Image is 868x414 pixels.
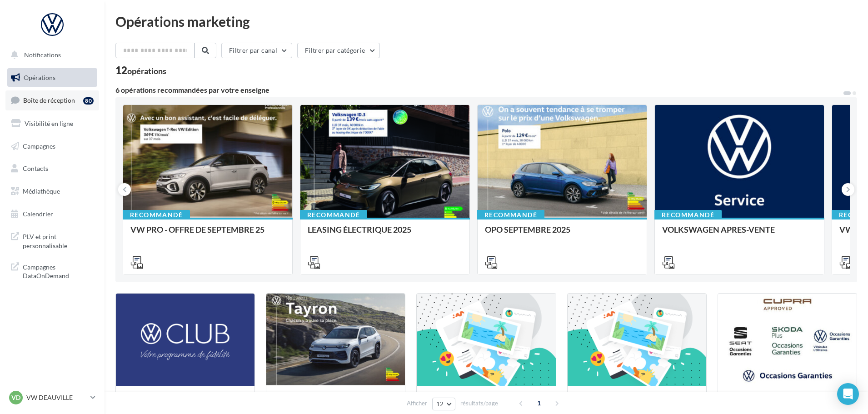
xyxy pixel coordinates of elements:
div: Recommandé [300,210,367,220]
div: Open Intercom Messenger [837,383,859,405]
div: Opérations marketing [115,15,857,28]
div: OPO SEPTEMBRE 2025 [485,225,639,243]
span: Médiathèque [23,187,60,195]
span: Boîte de réception [23,96,75,104]
a: VD VW DEAUVILLE [7,389,97,406]
a: Opérations [5,68,99,87]
div: 80 [83,97,94,105]
a: Contacts [5,159,99,178]
div: VOLKSWAGEN APRES-VENTE [662,225,817,243]
button: Filtrer par catégorie [297,43,380,58]
span: Campagnes [23,142,55,150]
button: Filtrer par canal [221,43,292,58]
a: Calendrier [5,205,99,224]
div: opérations [127,67,166,75]
div: LEASING ÉLECTRIQUE 2025 [308,225,462,243]
div: 6 opérations recommandées par votre enseigne [115,86,843,94]
a: PLV et print personnalisable [5,227,99,254]
div: Recommandé [123,210,190,220]
span: Opérations [24,74,55,81]
a: Campagnes DataOnDemand [5,257,99,284]
div: Recommandé [654,210,722,220]
span: VD [11,393,20,402]
span: PLV et print personnalisable [23,230,94,250]
span: Visibilité en ligne [25,120,73,127]
a: Campagnes [5,137,99,156]
span: Calendrier [23,210,53,218]
a: Visibilité en ligne [5,114,99,133]
span: Notifications [24,51,61,59]
div: VW PRO - OFFRE DE SEPTEMBRE 25 [130,225,285,243]
span: résultats/page [460,399,498,408]
div: Recommandé [477,210,544,220]
span: 12 [436,400,444,408]
span: Afficher [407,399,427,408]
button: Notifications [5,45,95,65]
a: Boîte de réception80 [5,90,99,110]
a: Médiathèque [5,182,99,201]
p: VW DEAUVILLE [26,393,87,402]
span: Campagnes DataOnDemand [23,261,94,280]
span: 1 [532,396,546,410]
div: 12 [115,65,166,75]
span: Contacts [23,165,48,172]
button: 12 [432,398,455,410]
